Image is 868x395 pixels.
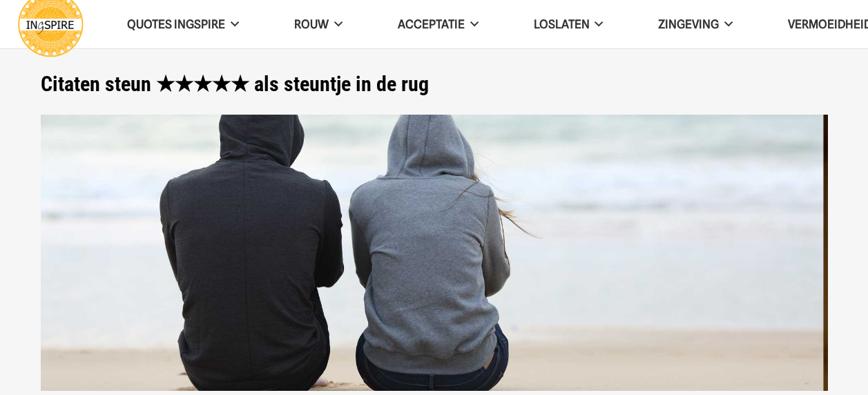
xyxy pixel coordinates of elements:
a: Loslaten [506,7,631,42]
span: ROUW [294,17,329,31]
a: Zingeving [630,7,760,42]
a: ROUW [267,7,370,42]
span: Acceptatie [398,17,465,31]
span: QUOTES INGSPIRE [127,17,225,31]
a: QUOTES INGSPIRE [99,7,267,42]
a: Acceptatie [370,7,506,42]
img: Spreuken steuntje in de rug - quotes over steun van ingspire [41,115,828,392]
h1: Citaten steun ★★★★★ als steuntje in de rug [41,72,828,97]
span: Loslaten [534,17,590,31]
span: Zingeving [658,17,719,31]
